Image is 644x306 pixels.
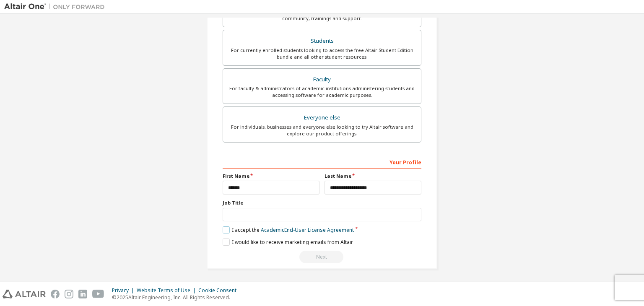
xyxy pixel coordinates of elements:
[198,287,241,294] div: Cookie Consent
[228,47,416,60] div: For currently enrolled students looking to access the free Altair Student Edition bundle and all ...
[223,200,421,206] label: Job Title
[78,290,87,298] img: linkedin.svg
[223,239,353,246] label: I would like to receive marketing emails from Altair
[228,112,416,124] div: Everyone else
[65,290,73,298] img: instagram.svg
[112,287,137,294] div: Privacy
[325,173,421,179] label: Last Name
[228,35,416,47] div: Students
[223,226,354,233] label: I accept the
[223,155,421,169] div: Your Profile
[223,173,319,179] label: First Name
[51,290,60,298] img: facebook.svg
[228,74,416,86] div: Faculty
[3,290,46,298] img: altair_logo.svg
[137,287,198,294] div: Website Terms of Use
[4,3,109,11] img: Altair One
[228,124,416,137] div: For individuals, businesses and everyone else looking to try Altair software and explore our prod...
[92,290,104,298] img: youtube.svg
[223,251,421,263] div: Read and acccept EULA to continue
[261,226,354,233] a: Academic End-User License Agreement
[228,85,416,99] div: For faculty & administrators of academic institutions administering students and accessing softwa...
[112,294,241,301] p: © 2025 Altair Engineering, Inc. All Rights Reserved.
